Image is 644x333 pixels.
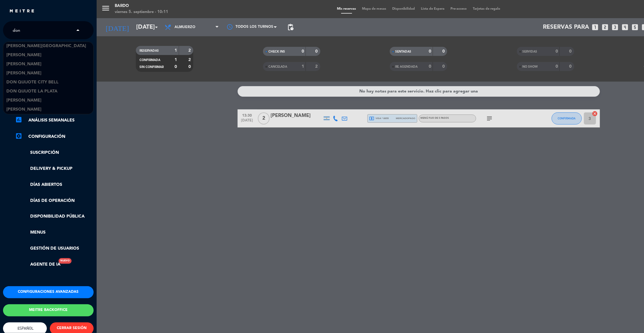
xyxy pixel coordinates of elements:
span: [PERSON_NAME] [6,106,41,113]
span: [PERSON_NAME][GEOGRAPHIC_DATA] [6,43,86,50]
span: [PERSON_NAME] [6,61,41,68]
span: [PERSON_NAME] [6,70,41,77]
a: Menus [15,229,94,236]
span: [PERSON_NAME] [6,97,41,104]
a: Días de Operación [15,197,94,204]
a: Disponibilidad pública [15,213,94,220]
a: Días abiertos [15,181,94,188]
span: [PERSON_NAME] [6,52,41,59]
a: assessmentANÁLISIS SEMANALES [15,117,94,124]
a: Delivery & Pickup [15,165,94,172]
span: Don Quijote La Plata [6,88,57,95]
div: Nuevo [59,258,72,264]
button: Configuraciones avanzadas [3,286,94,298]
a: Configuración [15,133,94,140]
a: Suscripción [15,149,94,156]
img: MEITRE [9,9,35,14]
span: Don Quijote City Bell [6,79,59,86]
button: Meitre backoffice [3,304,94,316]
a: Gestión de usuarios [15,245,94,252]
i: settings_applications [15,132,22,140]
span: Español [16,326,34,331]
a: Agente de IANuevo [15,261,60,268]
i: assessment [15,116,22,123]
span: pending_actions [287,24,294,31]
